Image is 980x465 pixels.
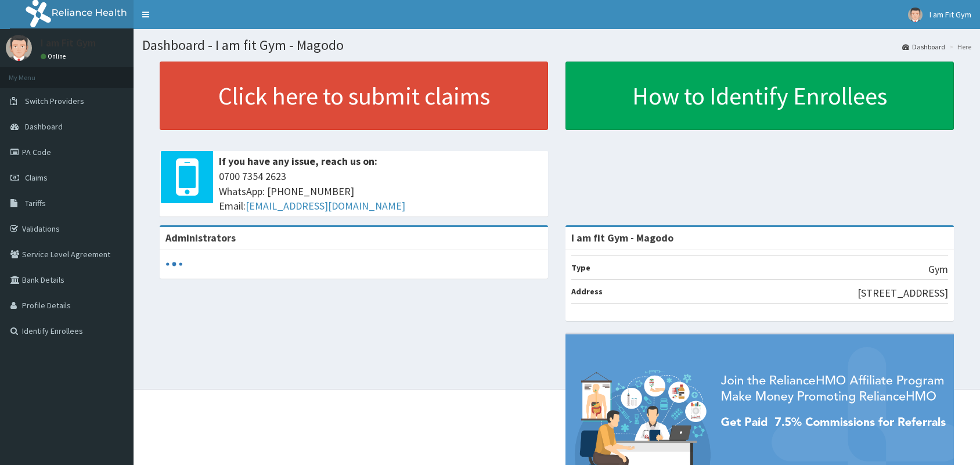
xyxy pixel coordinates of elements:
[219,154,377,168] b: If you have any issue, reach us on:
[165,255,183,273] svg: audio-loading
[142,38,971,53] h1: Dashboard - I am fit Gym - Magodo
[858,286,948,301] p: [STREET_ADDRESS]
[571,231,673,244] strong: I am fit Gym - Magodo
[571,286,603,297] b: Address
[565,62,954,130] a: How to Identify Enrollees
[902,42,945,52] a: Dashboard
[929,9,971,20] span: I am Fit Gym
[928,262,948,277] p: Gym
[25,96,84,106] span: Switch Providers
[6,35,32,61] img: User Image
[41,38,96,48] p: I am Fit Gym
[946,42,971,52] li: Here
[25,121,63,132] span: Dashboard
[246,199,405,212] a: [EMAIL_ADDRESS][DOMAIN_NAME]
[165,231,236,244] b: Administrators
[571,262,590,273] b: Type
[219,169,542,214] span: 0700 7354 2623 WhatsApp: [PHONE_NUMBER] Email:
[41,52,69,60] a: Online
[160,62,548,130] a: Click here to submit claims
[25,172,48,183] span: Claims
[908,8,923,22] img: User Image
[25,198,46,208] span: Tariffs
